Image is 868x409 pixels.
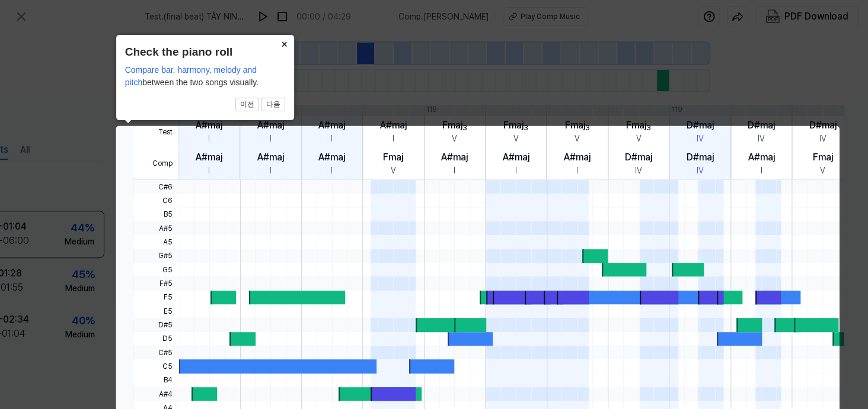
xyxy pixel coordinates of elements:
[275,35,294,51] button: Close
[133,373,178,387] span: B4
[257,150,284,165] div: A#maj
[697,165,704,177] div: IV
[392,133,394,145] div: I
[646,124,651,132] sub: 3
[636,133,642,145] div: V
[331,133,333,145] div: I
[125,44,285,61] header: Check the piano roll
[576,165,578,177] div: I
[133,180,178,194] span: C#6
[454,165,455,177] div: I
[133,332,178,346] span: D5
[452,133,457,145] div: V
[635,165,642,177] div: IV
[133,208,178,221] span: B5
[261,98,285,112] button: 다음
[813,150,833,165] div: Fmaj
[133,235,178,249] span: A5
[318,150,345,165] div: A#maj
[270,165,272,177] div: I
[761,165,762,177] div: I
[133,194,178,207] span: C6
[133,304,178,318] span: E5
[441,150,468,165] div: A#maj
[820,165,825,177] div: V
[133,291,178,304] span: F5
[697,133,704,145] div: IV
[133,276,178,290] span: F#5
[270,133,272,145] div: I
[391,165,396,177] div: V
[133,387,178,401] span: A#4
[133,249,178,263] span: G#5
[625,150,652,165] div: D#maj
[462,124,467,132] sub: 3
[196,150,222,165] div: A#maj
[133,318,178,331] span: D#5
[235,98,259,112] button: 이전
[133,148,178,180] span: Comp
[133,346,178,359] span: C#5
[125,65,257,87] span: Compare bar, harmony, melody and pitch
[133,221,178,235] span: A#5
[687,150,714,165] div: D#maj
[208,133,210,145] div: I
[383,150,403,165] div: Fmaj
[331,165,333,177] div: I
[208,165,210,177] div: I
[758,133,765,145] div: IV
[133,263,178,276] span: G5
[515,165,517,177] div: I
[503,150,529,165] div: A#maj
[575,133,580,145] div: V
[133,359,178,373] span: C5
[133,116,178,148] span: Test
[524,124,528,132] sub: 3
[748,150,775,165] div: A#maj
[819,133,826,145] div: IV
[585,124,590,132] sub: 3
[125,64,285,89] div: between the two songs visually.
[564,150,591,165] div: A#maj
[513,133,519,145] div: V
